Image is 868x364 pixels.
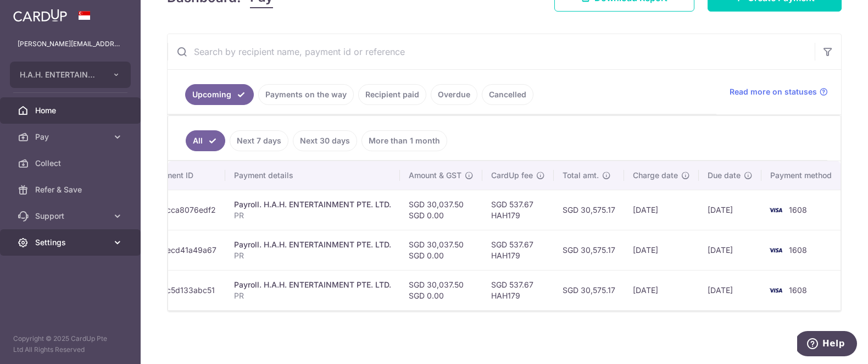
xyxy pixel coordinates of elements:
[789,285,807,295] span: 1608
[789,245,807,255] span: 1608
[789,205,807,214] span: 1608
[35,211,108,222] span: Support
[730,86,828,97] a: Read more on statuses
[185,84,254,105] a: Upcoming
[234,239,391,250] div: Payroll. H.A.H. ENTERTAINMENT PTE. LTD.
[293,130,357,151] a: Next 30 days
[234,250,391,261] p: PR
[554,270,624,310] td: SGD 30,575.17
[143,161,225,190] th: Payment ID
[143,230,225,270] td: txn_ecd41a49a67
[35,105,108,116] span: Home
[361,130,447,151] a: More than 1 month
[482,270,554,310] td: SGD 537.67 HAH179
[708,170,741,181] span: Due date
[35,131,108,142] span: Pay
[234,199,391,210] div: Payroll. H.A.H. ENTERTAINMENT PTE. LTD.
[699,230,761,270] td: [DATE]
[482,230,554,270] td: SGD 537.67 HAH179
[554,190,624,230] td: SGD 30,575.17
[624,230,699,270] td: [DATE]
[431,84,477,105] a: Overdue
[230,130,288,151] a: Next 7 days
[400,270,482,310] td: SGD 30,037.50 SGD 0.00
[563,170,599,181] span: Total amt.
[258,84,354,105] a: Payments on the way
[730,86,817,97] span: Read more on statuses
[168,34,815,69] input: Search by recipient name, payment id or reference
[143,190,225,230] td: txn_cca8076edf2
[20,69,101,80] span: H.A.H. ENTERTAINMENT PTE. LTD.
[35,184,108,195] span: Refer & Save
[400,230,482,270] td: SGD 30,037.50 SGD 0.00
[761,161,845,190] th: Payment method
[765,203,787,217] img: Bank Card
[10,62,131,88] button: H.A.H. ENTERTAINMENT PTE. LTD.
[234,279,391,290] div: Payroll. H.A.H. ENTERTAINMENT PTE. LTD.
[624,270,699,310] td: [DATE]
[699,270,761,310] td: [DATE]
[409,170,461,181] span: Amount & GST
[491,170,533,181] span: CardUp fee
[765,284,787,297] img: Bank Card
[482,84,533,105] a: Cancelled
[765,244,787,257] img: Bank Card
[358,84,426,105] a: Recipient paid
[35,237,108,248] span: Settings
[234,210,391,221] p: PR
[400,190,482,230] td: SGD 30,037.50 SGD 0.00
[699,190,761,230] td: [DATE]
[234,290,391,301] p: PR
[554,230,624,270] td: SGD 30,575.17
[13,9,67,22] img: CardUp
[143,270,225,310] td: txn_c5d133abc51
[225,161,400,190] th: Payment details
[482,190,554,230] td: SGD 537.67 HAH179
[35,158,108,169] span: Collect
[624,190,699,230] td: [DATE]
[797,331,857,359] iframe: Opens a widget where you can find more information
[186,130,225,151] a: All
[633,170,678,181] span: Charge date
[18,38,123,49] p: [PERSON_NAME][EMAIL_ADDRESS][PERSON_NAME][DOMAIN_NAME]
